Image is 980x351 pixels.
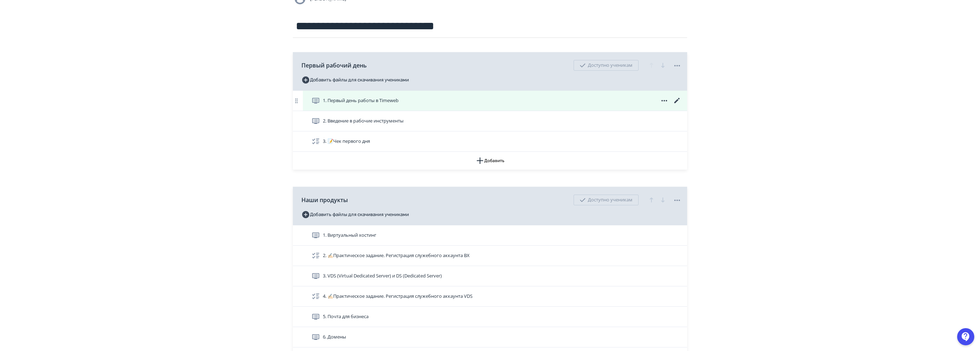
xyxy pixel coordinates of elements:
div: 4. ✍🏻Практическое задание. Регистрация служебного аккаунта VDS [293,286,687,307]
div: 5. Почта для бизнеса [293,307,687,327]
button: Добавить [293,152,687,170]
div: 2. ✍🏻Практическое задание. Регистрация служебного аккаунта ВХ [293,246,687,266]
span: 1. Виртуальный хостинг [323,232,376,239]
span: 3. VDS (Virtual Dedicated Server) и DS (Dedicated Server) [323,272,442,280]
div: 3. 📝Чек первого дня [293,131,687,152]
div: 6. Домены [293,327,687,347]
span: 1. Первый день работы в Timeweb [323,97,399,104]
span: 4. ✍🏻Практическое задание. Регистрация служебного аккаунта VDS [323,293,472,300]
div: Доступно ученикам [574,195,639,205]
span: Первый рабочий день [301,61,367,70]
div: 2. Введение в рабочие инструменты [293,111,687,131]
div: 1. Виртуальный хостинг [293,225,687,246]
span: 3. 📝Чек первого дня [323,138,370,145]
div: 3. VDS (Virtual Dedicated Server) и DS (Dedicated Server) [293,266,687,286]
span: Наши продукты [301,196,348,204]
button: Добавить файлы для скачивания учениками [301,74,409,86]
span: 2. Введение в рабочие инструменты [323,117,404,125]
button: Добавить файлы для скачивания учениками [301,209,409,220]
div: Доступно ученикам [574,60,639,71]
div: 1. Первый день работы в Timeweb [293,91,687,111]
span: 5. Почта для бизнеса [323,313,369,320]
span: 6. Домены [323,334,346,341]
span: 2. ✍🏻Практическое задание. Регистрация служебного аккаунта ВХ [323,252,470,259]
